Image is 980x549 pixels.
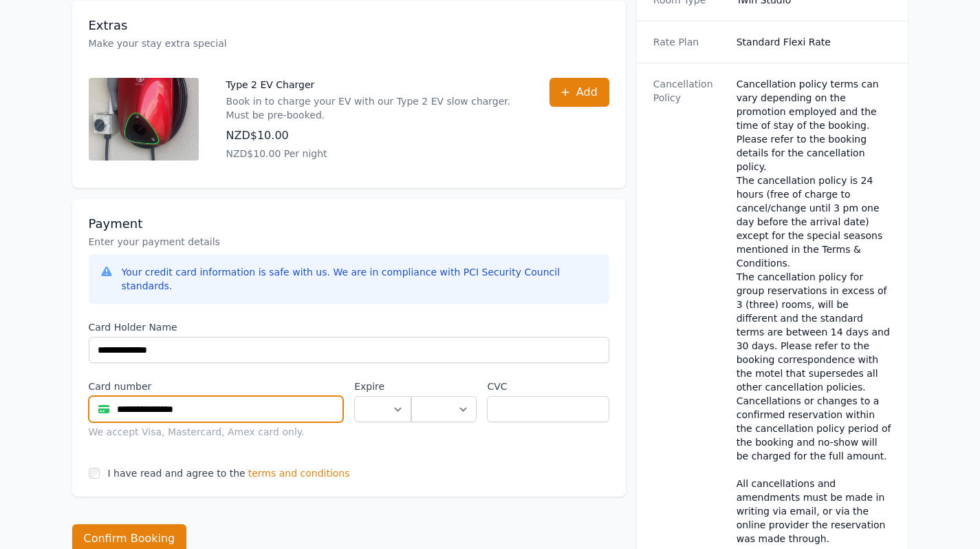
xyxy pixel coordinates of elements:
[549,78,609,107] button: Add
[248,466,350,480] span: terms and conditions
[89,425,344,439] div: We accept Visa, Mastercard, Amex card only.
[226,78,522,92] p: Type 2 EV Charger
[653,35,726,49] dt: Rate Plan
[89,37,609,50] p: Make your stay extra special
[226,94,522,122] p: Book in to charge your EV with our Type 2 EV slow charger. Must be pre-booked.
[737,35,892,49] dd: Standard Flexi Rate
[122,265,598,293] div: Your credit card information is safe with us. We are in compliance with PCI Security Council stan...
[89,380,344,393] label: Card number
[354,380,411,393] label: Expire
[411,380,476,393] label: .
[108,468,246,479] label: I have read and agree to the
[89,216,609,232] h3: Payment
[226,127,522,144] p: NZD$10.00
[89,320,609,334] label: Card Holder Name
[576,84,598,101] span: Add
[89,235,609,249] p: Enter your payment details
[89,17,609,34] h3: Extras
[487,380,609,393] label: CVC
[89,78,199,160] img: Type 2 EV Charger
[226,147,522,160] p: NZD$10.00 Per night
